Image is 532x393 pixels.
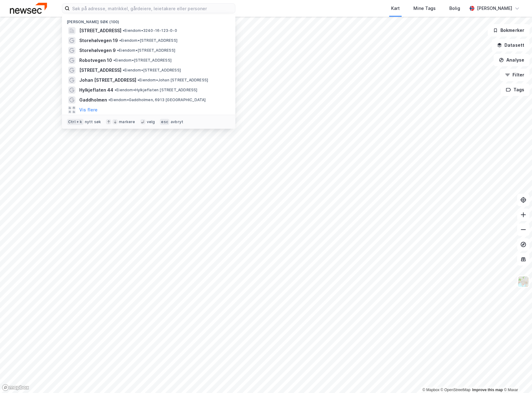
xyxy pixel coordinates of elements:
[117,48,175,53] span: Eiendom • [STREET_ADDRESS]
[108,97,206,102] span: Eiendom • Gaddholmen, 6913 [GEOGRAPHIC_DATA]
[79,27,121,34] span: [STREET_ADDRESS]
[488,24,530,37] button: Bokmerker
[79,67,121,74] span: [STREET_ADDRESS]
[123,28,124,33] span: •
[501,363,532,393] div: Kontrollprogram for chat
[413,5,436,12] div: Mine Tags
[117,48,119,53] span: •
[501,84,530,96] button: Tags
[108,97,110,102] span: •
[115,88,116,92] span: •
[147,119,155,124] div: velg
[79,37,118,44] span: Storehølvegen 19
[79,47,116,54] span: Storehølvegen 9
[171,119,183,124] div: avbryt
[119,119,135,124] div: markere
[137,78,139,82] span: •
[62,15,235,26] div: [PERSON_NAME] søk (100)
[477,5,512,12] div: [PERSON_NAME]
[517,276,529,287] img: Z
[494,54,530,66] button: Analyse
[123,28,177,33] span: Eiendom • 3240-16-123-0-0
[113,58,115,63] span: •
[119,38,177,43] span: Eiendom • [STREET_ADDRESS]
[79,106,98,114] button: Vis flere
[137,78,208,83] span: Eiendom • Johan [STREET_ADDRESS]
[79,96,107,104] span: Gaddholmen
[79,76,136,84] span: Johan [STREET_ADDRESS]
[123,68,124,72] span: •
[160,119,169,125] div: esc
[391,5,400,12] div: Kart
[10,3,47,14] img: newsec-logo.f6e21ccffca1b3a03d2d.png
[119,38,121,43] span: •
[85,119,101,124] div: nytt søk
[472,388,503,392] a: Improve this map
[501,363,532,393] iframe: Chat Widget
[70,4,235,13] input: Søk på adresse, matrikkel, gårdeiere, leietakere eller personer
[500,69,530,81] button: Filter
[492,39,530,51] button: Datasett
[115,88,198,93] span: Eiendom • Hylkjeflaten [STREET_ADDRESS]
[113,58,172,63] span: Eiendom • [STREET_ADDRESS]
[2,384,29,391] a: Mapbox homepage
[67,119,84,125] div: Ctrl + k
[79,86,113,94] span: Hylkjeflaten 44
[79,57,112,64] span: Robotvegen 10
[123,68,181,73] span: Eiendom • [STREET_ADDRESS]
[441,388,471,392] a: OpenStreetMap
[422,388,439,392] a: Mapbox
[449,5,460,12] div: Bolig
